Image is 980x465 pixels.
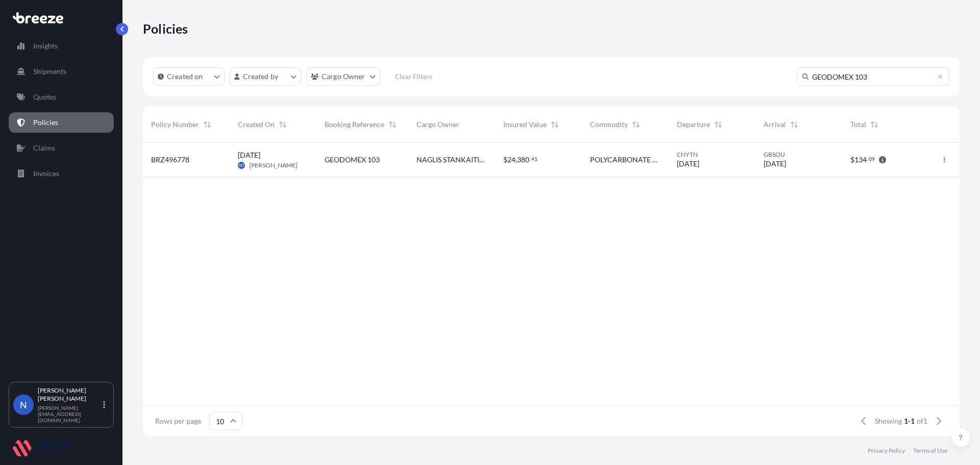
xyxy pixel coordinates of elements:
[904,416,915,426] span: 1-1
[153,67,225,86] button: createdOn Filter options
[151,119,199,130] span: Policy Number
[9,87,114,107] a: Quotes
[416,155,487,165] span: NAGLIS STANKAITIS TRADING AS HYNEC TECHNOLOGIES
[913,447,947,455] a: Terms of Use
[788,118,800,131] button: Sort
[677,119,710,130] span: Departure
[238,150,260,160] span: [DATE]
[677,159,699,169] span: [DATE]
[630,118,642,131] button: Sort
[325,119,384,130] span: Booking Reference
[764,159,786,169] span: [DATE]
[33,66,66,77] p: Shipments
[503,119,547,130] span: Insured Value
[33,41,58,51] p: Insights
[764,119,786,130] span: Arrival
[9,61,114,82] a: Shipments
[549,118,561,131] button: Sort
[850,156,854,163] span: $
[325,155,380,165] span: GEODOMEX 103
[869,157,875,161] span: 09
[201,118,213,131] button: Sort
[20,400,27,410] span: N
[239,160,244,170] span: NT
[868,118,880,131] button: Sort
[33,92,56,102] p: Quotes
[507,156,516,163] span: 24
[243,71,279,82] p: Created by
[9,36,114,56] a: Insights
[530,157,531,161] span: .
[38,405,101,423] p: [PERSON_NAME][EMAIL_ADDRESS][DOMAIN_NAME]
[764,151,834,159] span: GBSOU
[867,157,868,161] span: .
[875,416,902,426] span: Showing
[33,117,58,128] p: Policies
[796,67,949,86] input: Search Policy or Shipment ID...
[9,138,114,158] a: Claims
[13,440,69,456] img: organization-logo
[416,119,459,130] span: Cargo Owner
[238,119,275,130] span: Created On
[590,119,628,130] span: Commodity
[677,151,747,159] span: CNYTN
[712,118,724,131] button: Sort
[143,20,188,37] p: Policies
[9,163,114,184] a: Invoices
[167,71,203,82] p: Created on
[230,67,301,86] button: createdBy Filter options
[249,161,298,169] span: [PERSON_NAME]
[917,416,927,426] span: of 1
[9,112,114,133] a: Policies
[151,155,189,165] span: BRZ496778
[322,71,365,82] p: Cargo Owner
[517,156,529,163] span: 380
[277,118,289,131] button: Sort
[155,416,201,426] span: Rows per page
[386,118,399,131] button: Sort
[33,143,55,153] p: Claims
[516,156,517,163] span: ,
[590,155,660,165] span: POLYCARBONATE SHEETS
[38,386,101,403] p: [PERSON_NAME] [PERSON_NAME]
[33,168,59,179] p: Invoices
[385,68,443,85] button: Clear Filters
[395,71,432,82] p: Clear Filters
[503,156,507,163] span: $
[531,157,537,161] span: 41
[868,447,905,455] a: Privacy Policy
[850,119,866,130] span: Total
[854,156,867,163] span: 134
[306,67,380,86] button: cargoOwner Filter options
